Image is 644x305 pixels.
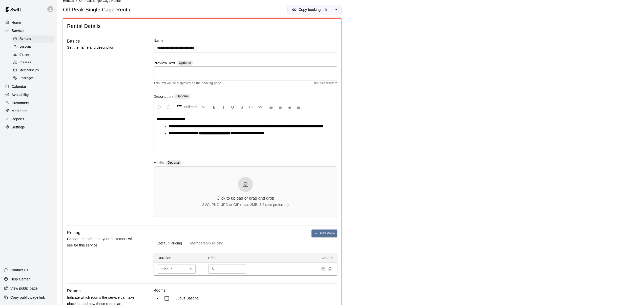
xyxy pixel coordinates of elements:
[12,43,55,50] div: Lessons
[164,102,173,111] button: Redo
[12,51,57,59] a: Camps
[168,161,180,164] span: Optional
[237,102,246,111] button: Format Strikethrough
[210,102,219,111] button: Format Bold
[4,27,53,34] a: Services
[294,102,303,111] button: Justify Align
[331,6,341,14] button: select merge strategy
[154,38,337,43] label: Name
[12,117,24,122] p: Reports
[154,288,337,293] label: Rooms
[320,266,327,272] button: Duplicate price
[4,107,53,115] a: Marketing
[288,6,331,14] button: Copy booking link
[176,296,200,301] p: Ludus Baseball
[4,19,53,26] a: Home
[67,23,337,30] span: Rental Details
[186,237,227,249] button: Membership Pricing
[4,99,53,107] a: Customers
[12,43,57,51] a: Lessons
[12,84,26,89] p: Calendar
[12,35,55,43] div: Rentals
[154,160,164,166] label: Media
[246,102,255,111] button: Insert Code
[12,35,57,43] a: Rentals
[12,125,25,130] p: Settings
[204,253,255,263] th: Price
[176,94,189,98] span: Optional
[311,230,337,237] button: Add Price
[19,60,31,65] span: Classes
[4,123,53,131] a: Settings
[10,268,28,273] p: Contact Us
[12,59,55,66] div: Classes
[19,44,32,49] span: Lessons
[67,44,137,51] p: Set the name and description
[12,92,29,97] p: Availability
[288,6,341,14] div: split button
[4,91,53,99] a: Availability
[219,102,228,111] button: Format Italics
[67,38,80,45] h6: Basics
[155,102,163,111] button: Undo
[12,28,26,33] p: Services
[67,236,137,249] p: Choose the price that your customers will see for this service
[154,81,222,86] span: This text will be displayed on the booking page.
[19,52,30,57] span: Camps
[179,61,191,65] span: Optional
[255,253,337,263] th: Actions
[327,266,333,272] button: Remove price
[212,266,214,272] p: $
[10,277,30,282] p: Help Center
[12,20,21,25] p: Home
[285,102,294,111] button: Right Align
[175,102,208,111] button: Formatting Options
[217,196,274,201] div: Click to upload or drag and drop
[256,102,264,111] button: Insert Link
[12,108,28,113] p: Marketing
[19,68,39,73] span: Memberships
[63,6,132,13] h5: Off Peak Single Cage Rental
[67,230,80,236] h6: Pricing
[12,51,55,58] div: Camps
[299,7,327,12] p: Copy booking link
[154,253,204,263] th: Duration
[4,115,53,123] a: Reports
[10,286,38,291] p: View public page
[276,102,285,111] button: Center Align
[202,203,289,207] div: SVG, PNG, JPG or GIF (max: 2MB, 3:2 ratio preferred)
[184,104,202,109] span: Bulleted List
[12,67,57,74] a: Memberships
[267,102,276,111] button: Left Align
[67,288,81,294] h6: Rooms
[10,295,45,300] p: Copy public page link
[19,36,31,42] span: Rentals
[19,76,34,81] span: Packages
[158,264,196,274] div: 1 hour
[12,59,57,67] a: Classes
[4,83,53,90] a: Calendar
[228,102,237,111] button: Format Underline
[154,237,186,249] button: Default Pricing
[12,67,55,74] div: Memberships
[12,100,29,105] p: Customers
[154,94,173,100] label: Description
[12,75,55,82] div: Packages
[314,81,337,86] span: 0 / 150 characters
[154,61,175,66] label: Preview Text
[12,74,57,82] a: Packages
